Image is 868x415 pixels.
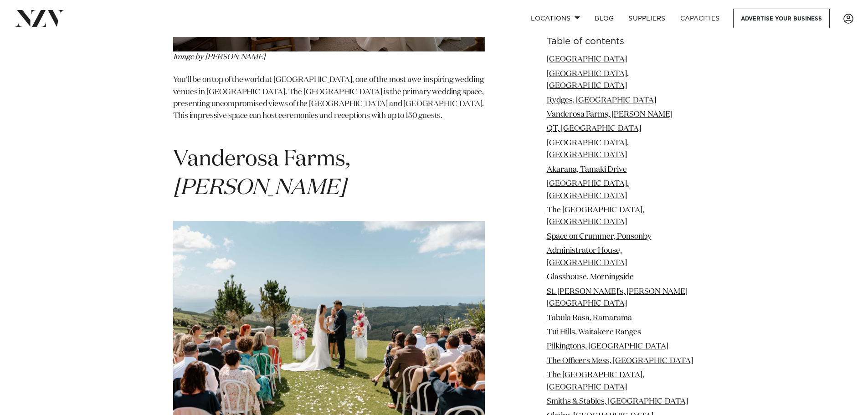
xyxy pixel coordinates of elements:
[547,111,673,118] a: Vanderosa Farms, [PERSON_NAME]
[547,70,629,89] a: [GEOGRAPHIC_DATA], [GEOGRAPHIC_DATA]
[547,287,688,307] a: St. [PERSON_NAME]’s, [PERSON_NAME][GEOGRAPHIC_DATA]
[547,398,688,405] a: Smiths & Stables, [GEOGRAPHIC_DATA]
[547,206,644,226] a: The [GEOGRAPHIC_DATA], [GEOGRAPHIC_DATA]
[547,328,641,336] a: Tui Hills, Waitakere Ranges
[547,371,644,391] a: The [GEOGRAPHIC_DATA], [GEOGRAPHIC_DATA]
[547,247,627,266] a: Administrator House, [GEOGRAPHIC_DATA]
[547,56,627,63] a: [GEOGRAPHIC_DATA]
[547,125,641,133] a: QT, [GEOGRAPHIC_DATA]
[547,166,627,174] a: Akarana, Tāmaki Drive
[547,343,668,350] a: Pilkingtons, [GEOGRAPHIC_DATA]
[673,9,727,28] a: Capacities
[547,37,695,46] h6: Table of contents
[621,9,673,28] a: SUPPLIERS
[173,177,346,199] em: [PERSON_NAME]
[173,149,350,199] span: Vanderosa Farms,
[15,10,64,26] img: nzv-logo.png
[733,9,830,28] a: Advertise your business
[587,9,621,28] a: BLOG
[524,9,587,28] a: Locations
[547,139,629,159] a: [GEOGRAPHIC_DATA], [GEOGRAPHIC_DATA]
[173,74,485,134] p: You'll be on top of the world at [GEOGRAPHIC_DATA], one of the most awe-inspiring wedding venues ...
[547,357,693,365] a: The Officers Mess, [GEOGRAPHIC_DATA]
[547,180,629,200] a: [GEOGRAPHIC_DATA], [GEOGRAPHIC_DATA]
[547,273,634,281] a: Glasshouse, Morningside
[547,233,652,241] a: Space on Crummer, Ponsonby
[547,314,632,322] a: Tabula Rasa, Ramarama
[547,96,656,104] a: Rydges, [GEOGRAPHIC_DATA]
